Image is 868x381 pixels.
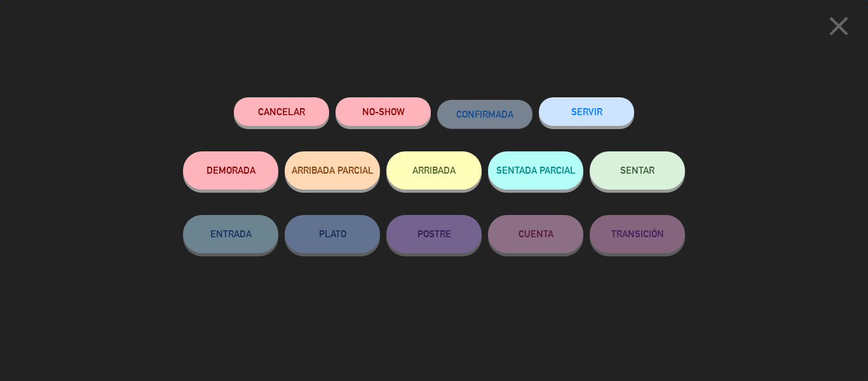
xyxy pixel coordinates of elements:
[285,151,380,190] button: ARRIBADA PARCIAL
[336,97,431,126] button: NO-SHOW
[292,165,374,176] span: ARRIBADA PARCIAL
[823,10,855,42] i: close
[590,151,685,190] button: SENTAR
[183,151,278,190] button: DEMORADA
[620,165,654,176] span: SENTAR
[488,151,583,190] button: SENTADA PARCIAL
[488,215,583,253] button: CUENTA
[285,215,380,253] button: PLATO
[234,97,329,126] button: Cancelar
[590,215,685,253] button: TRANSICIÓN
[456,109,513,120] span: CONFIRMADA
[183,215,278,253] button: ENTRADA
[386,215,482,253] button: POSTRE
[386,151,482,190] button: ARRIBADA
[539,97,634,126] button: SERVIR
[437,100,532,128] button: CONFIRMADA
[819,10,858,47] button: close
